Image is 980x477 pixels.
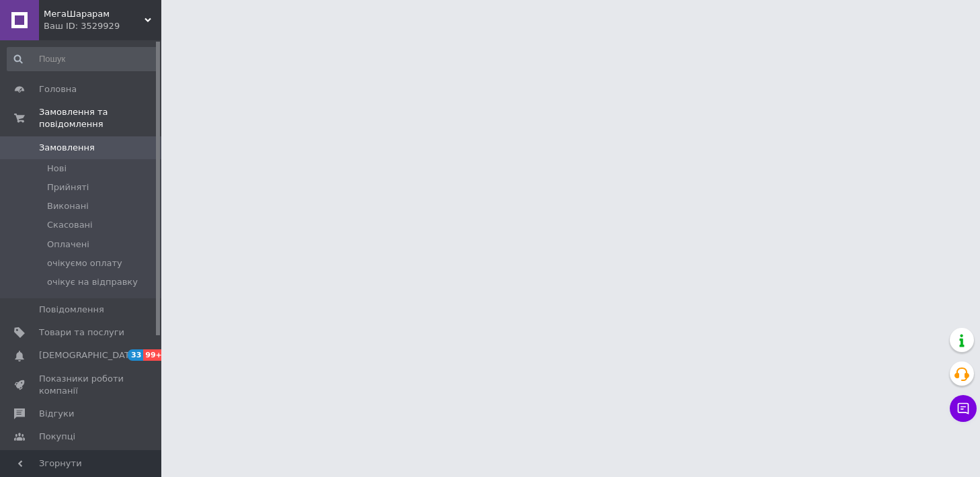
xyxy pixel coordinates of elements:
button: Чат з покупцем [950,395,977,422]
span: очікує на відправку [47,276,138,288]
span: Скасовані [47,219,93,231]
span: Відгуки [39,408,74,420]
span: Прийняті [47,181,89,193]
span: Нові [47,163,67,175]
span: Замовлення [39,142,95,154]
span: очікуємо оплату [47,257,122,269]
span: Товари та послуги [39,327,124,339]
span: Виконані [47,200,89,212]
span: [DEMOGRAPHIC_DATA] [39,349,138,361]
span: МегаШарарам [44,8,145,20]
span: Покупці [39,431,75,443]
span: Показники роботи компанії [39,373,124,397]
span: Головна [39,83,77,95]
span: 33 [128,349,143,361]
span: Оплачені [47,238,89,251]
span: Замовлення та повідомлення [39,106,161,130]
div: Ваш ID: 3529929 [44,20,161,32]
input: Пошук [7,47,159,71]
span: Повідомлення [39,304,104,316]
span: 99+ [143,349,165,361]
